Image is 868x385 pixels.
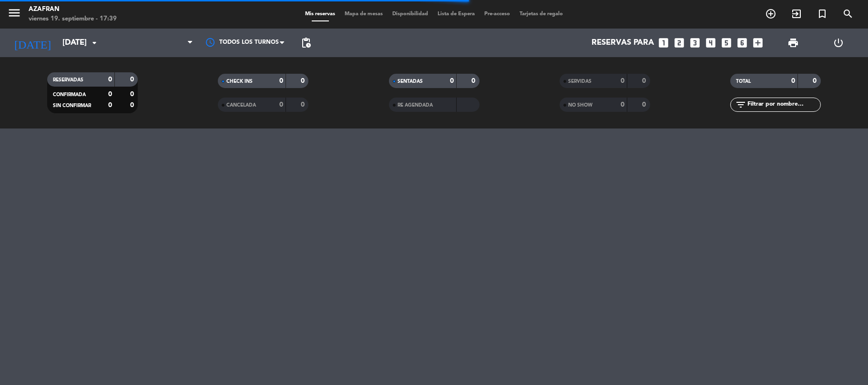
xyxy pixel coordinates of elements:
span: Mapa de mesas [340,11,388,17]
strong: 0 [108,91,112,98]
i: looks_4 [705,37,717,49]
span: Pre-acceso [480,11,515,17]
span: print [787,37,799,49]
i: arrow_drop_down [89,37,100,49]
strong: 0 [813,78,818,84]
span: Lista de Espera [433,11,480,17]
strong: 0 [471,78,477,84]
span: Mis reservas [300,11,340,17]
span: RESERVADAS [53,78,83,82]
strong: 0 [279,101,283,108]
span: NO SHOW [568,103,592,108]
i: filter_list [735,99,746,110]
i: power_settings_new [833,37,844,49]
i: add_box [752,37,764,49]
strong: 0 [642,78,648,84]
span: CHECK INS [226,79,253,84]
i: looks_two [673,37,685,49]
strong: 0 [450,78,454,84]
i: exit_to_app [791,8,802,20]
i: looks_3 [689,37,701,49]
span: CANCELADA [226,103,256,108]
span: Reservas para [592,39,654,48]
i: [DATE] [7,32,58,53]
span: RE AGENDADA [398,103,433,108]
span: TOTAL [736,79,751,84]
strong: 0 [791,78,795,84]
strong: 0 [621,78,624,84]
span: SERVIDAS [568,79,592,84]
strong: 0 [279,78,283,84]
strong: 0 [301,101,306,108]
i: looks_5 [720,37,733,49]
strong: 0 [130,102,136,109]
i: turned_in_not [817,8,828,20]
strong: 0 [621,101,624,108]
strong: 0 [108,76,112,83]
span: pending_actions [300,37,312,49]
strong: 0 [108,102,112,109]
strong: 0 [130,91,136,98]
i: menu [7,6,21,20]
button: menu [7,6,21,23]
span: CONFIRMADA [53,92,86,97]
div: viernes 19. septiembre - 17:39 [29,14,117,24]
input: Filtrar por nombre... [746,99,820,110]
i: looks_one [657,37,670,49]
i: add_circle_outline [765,8,776,20]
strong: 0 [642,101,648,108]
div: Azafran [29,5,117,14]
i: search [842,8,854,20]
span: Tarjetas de regalo [515,11,568,17]
strong: 0 [301,78,306,84]
strong: 0 [130,76,136,83]
span: SIN CONFIRMAR [53,103,91,108]
div: LOG OUT [816,29,861,57]
span: SENTADAS [398,79,423,84]
span: Disponibilidad [388,11,433,17]
i: looks_6 [736,37,748,49]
